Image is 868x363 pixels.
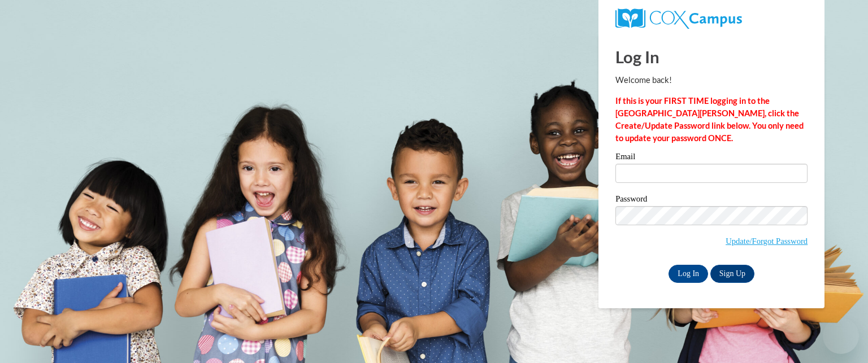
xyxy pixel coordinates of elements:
[710,265,754,283] a: Sign Up
[615,74,808,86] p: Welcome back!
[669,265,708,283] input: Log In
[615,96,804,143] strong: If this is your FIRST TIME logging in to the [GEOGRAPHIC_DATA][PERSON_NAME], click the Create/Upd...
[615,45,808,68] h1: Log In
[726,237,808,246] a: Update/Forgot Password
[823,318,859,354] iframe: Button to launch messaging window
[615,195,808,206] label: Password
[615,8,808,29] a: COX Campus
[615,152,808,164] label: Email
[615,8,742,29] img: COX Campus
